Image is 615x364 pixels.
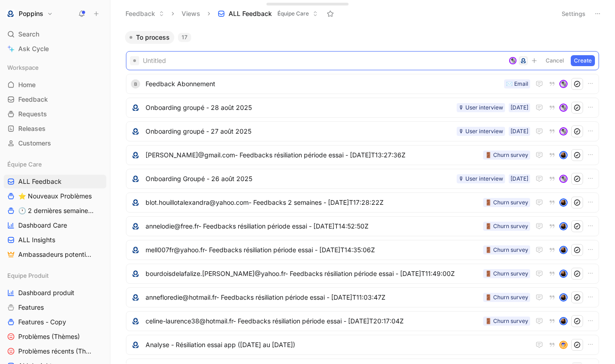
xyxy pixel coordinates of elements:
[511,174,528,183] div: [DATE]
[7,63,39,72] span: Workspace
[146,221,479,232] span: annelodie@free.fr- Feedbacks résiliation période essai - [DATE]T14:52:50Z
[459,174,503,183] div: 🎙 User interview
[560,152,567,158] img: avatar
[560,247,567,253] img: avatar
[485,151,528,160] div: 🚪 Churn survey
[126,74,599,94] a: BFeedback Abonnement✉️ Emailavatar
[146,244,479,255] span: mell007fr@yahoo.fr- Feedbacks résiliation période essai - [DATE]T14:35:06Z
[560,342,567,348] img: avatar
[146,292,479,303] span: annefloredie@hotmail.fr- Feedbacks résiliation période essai - [DATE]T11:03:47Z
[7,160,42,169] span: Équipe Care
[485,293,528,302] div: 🚪 Churn survey
[146,197,479,208] span: blot.houillotalexandra@yahoo.com- Feedbacks 2 semaines - [DATE]T17:28:22Z
[131,293,140,302] img: logo
[4,233,106,247] a: ALL Insights
[131,222,140,231] img: logo
[121,7,168,21] button: Feedback
[571,55,595,66] button: Create
[131,174,140,183] img: logo
[485,269,528,278] div: 🚪 Churn survey
[18,332,80,341] span: Problèmes (Thèmes)
[558,7,589,20] button: Settings
[459,103,503,112] div: 🎙 User interview
[18,177,62,186] span: ALL Feedback
[4,175,106,188] a: ALL Feedback
[146,150,479,161] span: [PERSON_NAME]@gmail.com- Feedbacks résiliation période essai - [DATE]T13:27:36Z
[126,169,599,189] a: logoOnboarding Groupé - 26 août 2025[DATE]🎙 User interviewavatar
[126,216,599,236] a: logoannelodie@free.fr- Feedbacks résiliation période essai - [DATE]T14:52:50Z🚪 Churn surveyavatar
[4,248,106,261] a: Ambassadeurs potentiels
[136,33,170,42] span: To process
[4,157,106,261] div: Équipe CareALL Feedback⭐ Nouveaux Problèmes🕐 2 dernières semaines - OccurencesDashboard CareALL I...
[18,109,47,119] span: Requests
[511,103,528,112] div: [DATE]
[4,286,106,300] a: Dashboard produit
[506,79,528,88] div: ✉️ Email
[18,250,94,259] span: Ambassadeurs potentiels
[131,340,140,349] img: logo
[131,127,140,136] img: logo
[4,315,106,329] a: Features - Copy
[4,330,106,343] a: Problèmes (Thèmes)
[126,264,599,284] a: logobourdoisdelafalize.[PERSON_NAME]@yahoo.fr- Feedbacks résiliation période essai - [DATE]T11:49...
[459,127,503,136] div: 🎙 User interview
[126,121,599,141] a: logoOnboarding groupé - 27 août 2025[DATE]🎙 User interviewavatar
[4,7,55,20] button: PoppinsPoppins
[6,9,15,18] img: Poppins
[18,235,55,244] span: ALL Insights
[4,42,106,56] a: Ask Cycle
[4,122,106,135] a: Releases
[18,43,49,54] span: Ask Cycle
[177,7,204,21] button: Views
[560,270,567,277] img: avatar
[146,268,479,279] span: bourdoisdelafalize.[PERSON_NAME]@yahoo.fr- Feedbacks résiliation période essai - [DATE]T11:49:00Z
[131,151,140,160] img: logo
[511,127,528,136] div: [DATE]
[131,198,140,207] img: logo
[18,347,94,356] span: Problèmes récents (Thèmes)
[4,204,106,218] a: 🕐 2 dernières semaines - Occurences
[560,223,567,229] img: avatar
[18,317,66,327] span: Features - Copy
[542,55,567,66] button: Cancel
[4,107,106,121] a: Requests
[7,271,49,280] span: Equipe Produit
[4,218,106,232] a: Dashboard Care
[18,80,36,89] span: Home
[229,9,272,18] span: ALL Feedback
[4,269,106,282] div: Equipe Produit
[560,128,567,135] img: avatar
[178,33,191,42] div: 17
[131,103,140,112] img: logo
[18,192,92,201] span: ⭐ Nouveaux Problèmes
[4,344,106,358] a: Problèmes récents (Thèmes)
[126,98,599,118] a: logoOnboarding groupé - 28 août 2025[DATE]🎙 User interviewavatar
[4,157,106,171] div: Équipe Care
[560,199,567,206] img: avatar
[485,317,528,326] div: 🚪 Churn survey
[560,104,567,111] img: avatar
[4,189,106,203] a: ⭐ Nouveaux Problèmes
[126,335,599,355] a: logoAnalyse - Résiliation essai app ([DATE] au [DATE])avatar
[131,245,140,255] img: logo
[4,93,106,106] a: Feedback
[4,27,106,41] div: Search
[146,339,526,350] span: Analyse - Résiliation essai app ([DATE] au [DATE])
[146,78,500,89] span: Feedback Abonnement
[18,139,51,148] span: Customers
[4,78,106,92] a: Home
[126,287,599,307] a: logoannefloredie@hotmail.fr- Feedbacks résiliation période essai - [DATE]T11:03:47Z🚪 Churn survey...
[277,9,309,18] span: Équipe Care
[18,303,44,312] span: Features
[4,136,106,150] a: Customers
[18,95,48,104] span: Feedback
[19,10,43,18] h1: Poppins
[146,126,453,137] span: Onboarding groupé - 27 août 2025
[18,29,39,40] span: Search
[560,318,567,324] img: avatar
[126,240,599,260] a: logomell007fr@yahoo.fr- Feedbacks résiliation période essai - [DATE]T14:35:06Z🚪 Churn surveyavatar
[126,311,599,331] a: logoceline-laurence38@hotmail.fr- Feedbacks résiliation période essai - [DATE]T20:17:04Z🚪 Churn s...
[560,81,567,87] img: avatar
[18,124,46,133] span: Releases
[131,269,140,278] img: logo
